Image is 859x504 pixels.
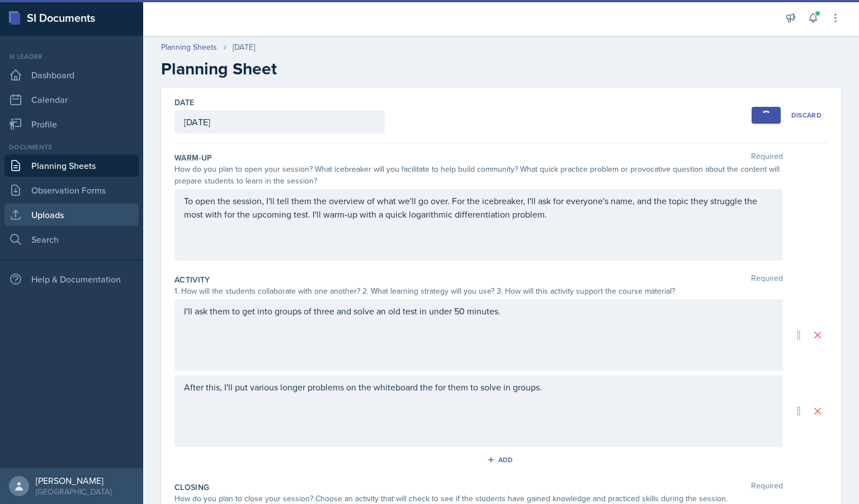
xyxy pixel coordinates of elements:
div: Discard [791,111,822,120]
span: Required [751,482,783,493]
div: 1. How will the students collaborate with one another? 2. What learning strategy will you use? 3.... [174,285,783,297]
button: Add [483,451,520,468]
p: I'll ask them to get into groups of three and solve an old test in under 50 minutes. [184,304,773,318]
h2: Planning Sheet [161,59,841,79]
div: [PERSON_NAME] [36,475,111,486]
label: Warm-Up [174,152,212,163]
label: Activity [174,274,210,285]
a: Dashboard [4,64,139,86]
a: Profile [4,113,139,135]
div: [GEOGRAPHIC_DATA] [36,486,111,497]
div: [DATE] [233,41,255,53]
a: Observation Forms [4,179,139,201]
a: Planning Sheets [161,41,217,53]
p: After this, I'll put various longer problems on the whiteboard the for them to solve in groups. [184,380,773,394]
label: Date [174,97,194,108]
div: Help & Documentation [4,268,139,290]
a: Planning Sheets [4,154,139,177]
span: Required [751,152,783,163]
button: Discard [785,107,828,124]
div: Si leader [4,51,139,62]
div: How do you plan to open your session? What icebreaker will you facilitate to help build community... [174,163,783,187]
a: Uploads [4,204,139,226]
div: Add [489,455,513,464]
a: Calendar [4,88,139,111]
a: Search [4,228,139,251]
span: Required [751,274,783,285]
p: To open the session, I'll tell them the overview of what we'll go over. For the icebreaker, I'll ... [184,194,773,221]
label: Closing [174,482,209,493]
div: Documents [4,142,139,152]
